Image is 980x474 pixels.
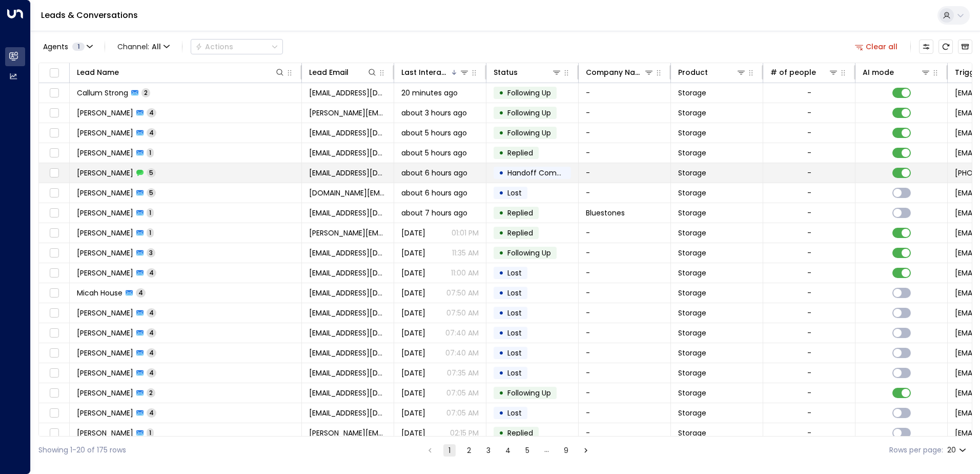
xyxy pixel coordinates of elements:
span: Lost [507,288,522,298]
span: Toggle select row [48,427,60,440]
span: 4 [147,408,156,417]
span: Yesterday [401,368,425,378]
span: Storage [678,168,706,178]
span: about 3 hours ago [401,108,467,118]
span: Scott Tilson [77,228,133,238]
span: Storage [678,108,706,118]
span: rhiannoncaroline@hotmail.co.uk [309,268,386,278]
div: Button group with a nested menu [191,39,283,54]
button: Archived Leads [958,39,972,54]
span: Lost [507,268,522,278]
span: danielspooner2001@gmail.com [309,148,386,158]
a: Leads & Conversations [41,9,138,21]
span: Lost [507,348,522,358]
span: Toggle select row [48,407,60,420]
p: 07:40 AM [445,348,479,358]
button: Go to page 3 [482,444,495,457]
td: - [579,183,671,203]
span: Rhiannon Jones [77,268,133,278]
p: 02:15 PM [450,428,479,438]
div: • [499,324,504,342]
div: - [807,148,811,158]
span: 4 [147,368,156,377]
span: Yesterday [401,248,425,258]
div: - [807,328,811,338]
span: 20 minutes ago [401,88,458,98]
div: # of people [770,66,839,78]
div: 20 [947,443,968,458]
span: about 5 hours ago [401,128,467,138]
span: 4 [147,328,156,337]
span: Following Up [507,248,551,258]
div: • [499,84,504,102]
div: - [807,268,811,278]
div: - [807,368,811,378]
span: 2 [147,388,155,397]
span: 1 [147,208,154,217]
div: - [807,228,811,238]
button: Agents1 [38,39,96,54]
span: Refresh [938,39,953,54]
p: 07:50 AM [446,308,479,318]
span: Ellie Wilmshurst-Smith [77,188,133,198]
div: • [499,384,504,402]
div: • [499,404,504,422]
td: - [579,383,671,403]
span: Toggle select row [48,167,60,180]
span: Callum Strong [77,88,128,98]
span: Bluestones [586,208,625,218]
div: Company Name [586,66,644,78]
div: Status [494,66,518,78]
td: - [579,223,671,243]
span: Storage [678,228,706,238]
td: - [579,243,671,263]
div: Lead Email [309,66,349,78]
div: - [807,348,811,358]
span: Yesterday [401,308,425,318]
span: Storage [678,388,706,398]
div: • [499,124,504,142]
span: 2 [141,88,150,97]
div: • [499,344,504,362]
span: Chris Glidden [77,108,133,118]
span: Toggle select row [48,267,60,280]
span: Lost [507,368,522,378]
span: Rhona Hutchinson [77,408,133,418]
span: Toggle select row [48,127,60,140]
span: hipakajuj@gmail.com [309,368,386,378]
div: • [499,424,504,442]
span: Replied [507,148,533,158]
span: Oliver Roberts [77,428,133,438]
div: AI mode [863,66,931,78]
span: Storage [678,328,706,338]
span: Yesterday [401,388,425,398]
div: - [807,388,811,398]
span: about 6 hours ago [401,168,467,178]
span: gizeweloj@gmail.com [309,408,386,418]
span: about 6 hours ago [401,188,467,198]
span: Storage [678,308,706,318]
span: Following Up [507,108,551,118]
td: - [579,403,671,423]
span: 5 [147,168,156,177]
span: Storage [678,348,706,358]
span: about 7 hours ago [401,208,467,218]
span: All [152,43,161,51]
span: Channel: [113,39,174,54]
span: Replied [507,428,533,438]
p: 11:00 AM [451,268,479,278]
span: Storage [678,88,706,98]
span: Storage [678,288,706,298]
span: 1 [147,148,154,157]
span: c.glidden@me.com [309,108,386,118]
div: Lead Name [77,66,119,78]
span: Toggle select row [48,387,60,400]
div: Product [678,66,708,78]
td: - [579,163,671,183]
span: Quamar Garza [77,328,133,338]
span: Storage [678,128,706,138]
div: - [807,128,811,138]
span: Agents [43,43,68,50]
span: about 5 hours ago [401,148,467,158]
div: - [807,288,811,298]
